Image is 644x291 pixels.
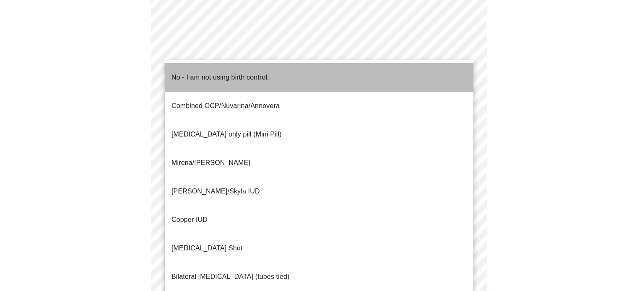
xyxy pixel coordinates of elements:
p: Mirena/[PERSON_NAME] [171,158,250,168]
p: Combined OCP/Nuvarina/Annovera [171,101,280,111]
p: [MEDICAL_DATA] only pill (Mini Pill) [171,129,282,139]
p: Bilateral [MEDICAL_DATA] (tubes tied) [171,272,290,282]
p: [MEDICAL_DATA] Shot [171,243,242,253]
p: [PERSON_NAME]/Skyla IUD [171,186,260,196]
p: Copper IUD [171,215,208,225]
p: No - I am not using birth control. [171,72,269,82]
